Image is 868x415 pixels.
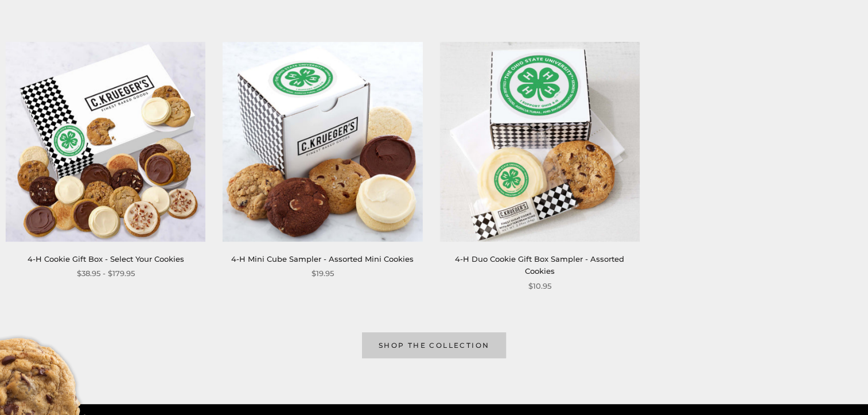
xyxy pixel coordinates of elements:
span: $19.95 [312,267,334,280]
img: 4-H Duo Cookie Gift Box Sampler - Assorted Cookies [440,41,640,241]
a: 4-H Mini Cube Sampler - Assorted Mini Cookies [231,254,414,263]
span: $10.95 [528,280,551,292]
a: shop the collection [362,332,507,358]
img: 4-H Cookie Gift Box - Select Your Cookies [6,41,205,241]
a: 4-H Duo Cookie Gift Box Sampler - Assorted Cookies [455,254,624,276]
a: 4-H Cookie Gift Box - Select Your Cookies [28,254,184,263]
img: 4-H Mini Cube Sampler - Assorted Mini Cookies [223,41,422,241]
span: $38.95 - $179.95 [77,267,135,280]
